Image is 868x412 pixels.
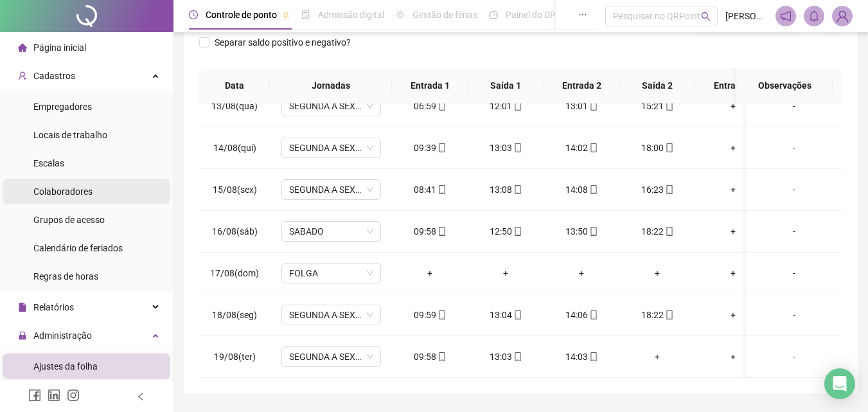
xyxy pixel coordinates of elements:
span: mobile [664,227,674,236]
span: mobile [436,310,447,319]
div: - [756,266,832,280]
span: SEGUNDA A SEXTA [289,138,373,157]
span: mobile [664,310,674,319]
div: + [705,350,761,364]
span: 15/08(sex) [213,184,257,195]
th: Saída 1 [468,68,544,103]
span: facebook [28,389,41,402]
span: mobile [588,227,598,236]
div: + [705,141,761,155]
div: 14:08 [554,183,609,197]
span: mobile [436,143,447,152]
span: pushpin [282,12,290,19]
div: 06:59 [402,99,457,113]
span: file [18,303,27,312]
span: clock-circle [189,10,198,19]
div: 14:02 [554,141,609,155]
div: + [402,266,457,280]
div: + [630,350,685,364]
span: Grupos de acesso [33,215,105,225]
span: Admissão digital [318,10,384,20]
div: 12:01 [478,99,533,113]
span: left [136,392,145,401]
div: 09:58 [402,224,457,238]
div: 13:04 [478,308,533,322]
span: file-done [301,10,310,19]
span: 16/08(sáb) [212,226,258,237]
span: 17/08(dom) [210,268,259,278]
span: 14/08(qui) [213,143,256,153]
img: 36157 [833,6,852,26]
div: - [756,183,832,197]
span: SEGUNDA A SEXTA [289,96,373,116]
div: + [478,266,533,280]
span: ellipsis [578,10,587,19]
div: 09:39 [402,141,457,155]
span: Controle de ponto [206,10,277,20]
span: home [18,43,27,52]
span: Cadastros [33,71,75,81]
span: mobile [588,352,598,361]
span: Separar saldo positivo e negativo? [209,35,356,49]
span: FOLGA [289,264,373,283]
div: 16:23 [630,183,685,197]
span: SEGUNDA A SEXTA [289,347,373,366]
span: 13/08(qua) [211,101,258,111]
div: + [705,308,761,322]
div: - [756,224,832,238]
span: search [701,12,711,21]
span: Calendário de feriados [33,243,123,253]
div: 13:03 [478,350,533,364]
span: notification [780,10,792,22]
span: user-add [18,71,27,80]
span: lock [18,331,27,340]
span: mobile [588,185,598,194]
div: + [705,224,761,238]
div: - [756,350,832,364]
span: SEGUNDA A SEXTA [289,305,373,325]
span: instagram [67,389,80,402]
span: mobile [512,102,522,111]
div: + [630,266,685,280]
th: Entrada 2 [544,68,619,103]
div: 13:01 [554,99,609,113]
div: 13:03 [478,141,533,155]
div: 18:22 [630,308,685,322]
div: Open Intercom Messenger [824,368,855,399]
span: sun [396,10,405,19]
th: Entrada 3 [695,68,771,103]
div: 09:58 [402,350,457,364]
span: mobile [436,185,447,194]
span: Escalas [33,158,64,168]
span: bell [808,10,820,22]
span: Página inicial [33,42,86,53]
div: - [756,308,832,322]
span: mobile [664,143,674,152]
th: Jornadas [270,68,392,103]
th: Data [199,68,270,103]
div: 09:59 [402,308,457,322]
span: mobile [664,102,674,111]
div: + [554,266,609,280]
div: 18:22 [630,224,685,238]
span: linkedin [48,389,60,402]
span: SABADO [289,222,373,241]
div: - [756,99,832,113]
span: Colaboradores [33,186,93,197]
span: mobile [436,102,447,111]
span: Painel do DP [506,10,556,20]
div: 15:21 [630,99,685,113]
div: 12:50 [478,224,533,238]
span: mobile [512,310,522,319]
div: 14:03 [554,350,609,364]
div: 14:06 [554,308,609,322]
th: Saída 2 [619,68,695,103]
div: + [705,99,761,113]
span: mobile [512,143,522,152]
span: Gestão de férias [412,10,477,20]
div: 13:50 [554,224,609,238]
span: SEGUNDA A SEXTA [289,180,373,199]
span: mobile [512,227,522,236]
span: 19/08(ter) [214,352,256,362]
span: Empregadores [33,102,92,112]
